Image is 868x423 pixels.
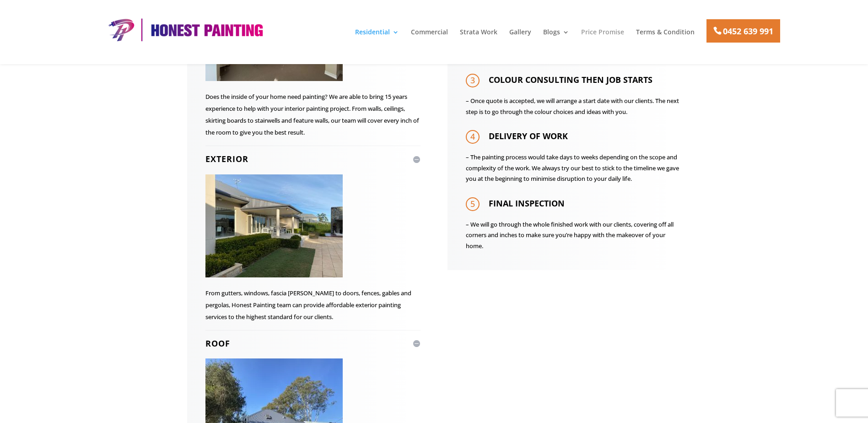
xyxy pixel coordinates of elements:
p: – We will go through the whole finished work with our clients, covering off all corners and inche... [466,219,681,252]
p: Does the inside of your home need painting? We are able to bring 15 years experience to help with... [205,91,421,138]
p: From gutters, windows, fascia [PERSON_NAME] to doors, fences, gables and pergolas, Honest Paintin... [205,287,421,323]
img: Honest Painting [102,17,267,42]
span: 4 [466,130,480,144]
span: 3 [466,74,480,87]
h4: Roof [205,338,421,349]
a: Terms & Condition [636,29,695,44]
p: – Once quote is accepted, we will arrange a start date with our clients. The next step is to go t... [466,96,681,118]
strong: FINAL INSPECTION [489,197,565,208]
a: Price Promise [581,29,624,44]
a: Commercial [411,29,448,44]
a: Gallery [509,29,531,44]
strong: DELIVERY OF WORK [489,130,568,141]
strong: COLOUR CONSULTING THEN JOB STARTS [489,74,652,85]
h4: Exterior [205,153,421,165]
span: 5 [466,197,480,211]
a: Blogs [543,29,569,44]
a: Strata Work [460,29,497,44]
a: 0452 639 991 [706,19,780,43]
p: – The painting process would take days to weeks depending on the scope and complexity of the work... [466,152,681,184]
a: Residential [355,29,399,44]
